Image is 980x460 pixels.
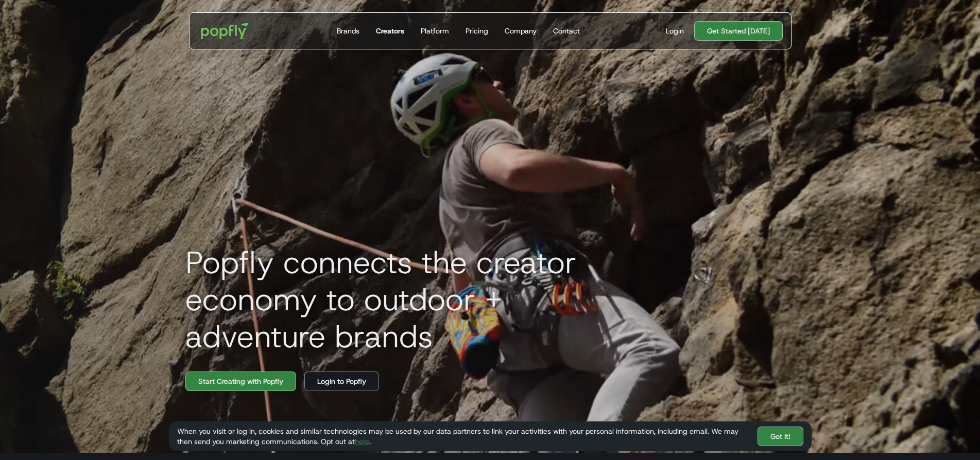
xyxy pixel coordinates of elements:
[501,13,541,49] a: Company
[505,26,537,36] div: Company
[662,26,688,36] a: Login
[372,13,408,49] a: Creators
[376,26,404,36] div: Creators
[177,426,749,447] div: When you visit or log in, cookies and similar technologies may be used by our data partners to li...
[304,371,379,391] a: Login to Popfly
[177,244,641,355] h1: Popfly connects the creator economy to outdoor + adventure brands
[666,26,684,36] div: Login
[549,13,584,49] a: Contact
[333,13,364,49] a: Brands
[185,371,296,391] a: Start Creating with Popfly
[337,26,359,36] div: Brands
[355,437,369,446] a: here
[421,26,449,36] div: Platform
[417,13,453,49] a: Platform
[758,427,803,446] a: Got It!
[694,21,783,41] a: Get Started [DATE]
[194,15,260,46] a: home
[466,26,488,36] div: Pricing
[461,13,492,49] a: Pricing
[553,26,580,36] div: Contact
